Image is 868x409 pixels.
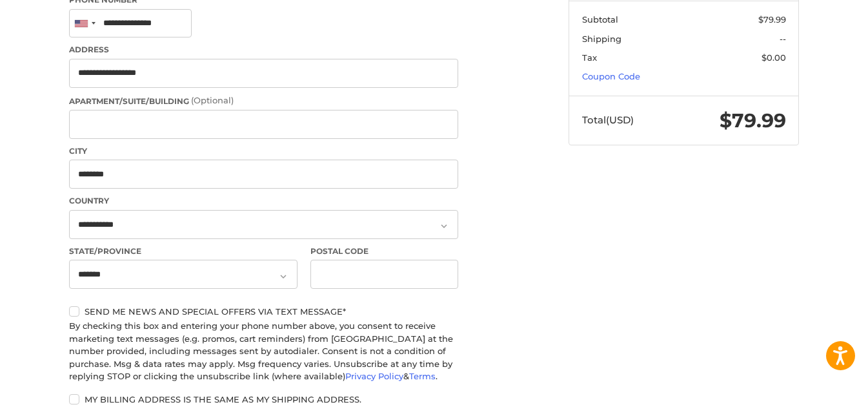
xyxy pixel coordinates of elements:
[780,34,786,44] span: --
[191,95,234,105] small: (Optional)
[582,14,618,25] span: Subtotal
[69,306,458,317] label: Send me news and special offers via text message*
[582,52,597,63] span: Tax
[409,371,436,381] a: Terms
[758,14,786,25] span: $79.99
[582,71,640,81] a: Coupon Code
[69,246,298,257] label: State/Province
[69,94,458,107] label: Apartment/Suite/Building
[70,10,99,37] div: United States: +1
[762,52,786,63] span: $0.00
[69,44,458,56] label: Address
[69,195,458,207] label: Country
[720,109,786,132] span: $79.99
[582,114,634,126] span: Total (USD)
[345,371,403,381] a: Privacy Policy
[69,145,458,157] label: City
[69,394,458,404] label: My billing address is the same as my shipping address.
[582,34,621,44] span: Shipping
[310,246,459,257] label: Postal Code
[69,320,458,383] div: By checking this box and entering your phone number above, you consent to receive marketing text ...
